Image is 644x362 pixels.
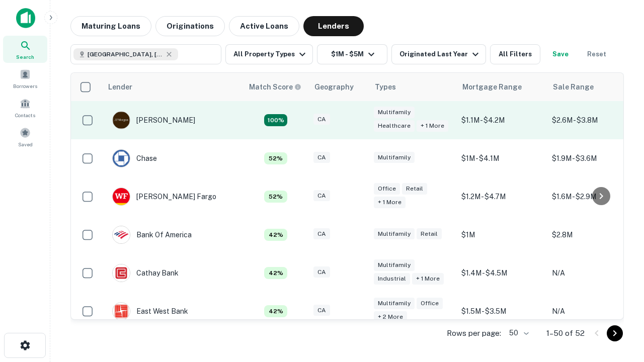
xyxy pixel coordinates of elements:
div: CA [313,266,330,278]
div: CA [313,114,330,125]
p: 1–50 of 52 [546,327,585,339]
div: East West Bank [112,302,188,320]
div: CA [313,228,330,240]
button: $1M - $5M [317,44,387,64]
th: Geography [308,73,369,101]
div: Matching Properties: 5, hasApolloMatch: undefined [264,191,287,203]
div: Matching Properties: 5, hasApolloMatch: undefined [264,152,287,164]
span: Borrowers [13,82,37,90]
button: Active Loans [229,16,299,36]
div: Sale Range [553,81,594,93]
div: Multifamily [374,152,415,163]
div: Office [374,183,400,195]
a: Borrowers [3,65,47,92]
p: Rows per page: [447,327,501,339]
td: $1.9M - $3.6M [547,139,637,177]
button: Go to next page [607,325,623,341]
span: Search [16,53,34,61]
div: Matching Properties: 4, hasApolloMatch: undefined [264,305,287,317]
td: $2.8M [547,216,637,254]
div: Multifamily [374,259,415,271]
button: Reset [581,44,613,64]
div: [PERSON_NAME] Fargo [112,188,216,206]
div: Capitalize uses an advanced AI algorithm to match your search with the best lender. The match sco... [249,81,301,93]
th: Mortgage Range [456,73,547,101]
div: Retail [402,183,427,195]
td: $1.6M - $2.9M [547,177,637,216]
th: Sale Range [547,73,637,101]
div: + 1 more [374,197,406,208]
th: Capitalize uses an advanced AI algorithm to match your search with the best lender. The match sco... [243,73,308,101]
img: picture [113,112,130,129]
td: N/A [547,254,637,292]
img: picture [113,188,130,205]
div: Lender [108,81,132,93]
div: + 1 more [412,273,444,285]
span: Saved [18,140,33,148]
div: Bank Of America [112,226,192,244]
div: Matching Properties: 4, hasApolloMatch: undefined [264,267,287,279]
td: $1M [456,216,547,254]
div: Multifamily [374,298,415,309]
h6: Match Score [249,81,299,93]
a: Contacts [3,94,47,121]
div: [PERSON_NAME] [112,111,195,129]
div: Matching Properties: 17, hasApolloMatch: undefined [264,114,287,126]
img: picture [113,150,130,167]
img: capitalize-icon.png [16,8,35,28]
td: N/A [547,292,637,330]
button: All Filters [490,44,540,64]
td: $1.5M - $3.5M [456,292,547,330]
div: CA [313,190,330,202]
button: All Property Types [225,44,313,64]
div: + 2 more [374,311,407,323]
div: Chase [112,149,157,167]
div: Cathay Bank [112,264,179,282]
div: Multifamily [374,107,415,118]
div: CA [313,152,330,163]
td: $1.4M - $4.5M [456,254,547,292]
div: Multifamily [374,228,415,240]
div: 50 [505,326,530,340]
div: CA [313,305,330,316]
a: Saved [3,123,47,150]
iframe: Chat Widget [594,282,644,330]
div: Mortgage Range [462,81,522,93]
div: Healthcare [374,120,415,132]
div: Office [417,298,443,309]
td: $1.1M - $4.2M [456,101,547,139]
div: Industrial [374,273,410,285]
img: picture [113,226,130,243]
td: $2.6M - $3.8M [547,101,637,139]
button: Save your search to get updates of matches that match your search criteria. [544,44,577,64]
div: Geography [314,81,354,93]
span: Contacts [15,111,35,119]
button: Originations [155,16,225,36]
div: Retail [417,228,442,240]
th: Types [369,73,456,101]
td: $1M - $4.1M [456,139,547,177]
button: Originated Last Year [391,44,486,64]
div: Matching Properties: 4, hasApolloMatch: undefined [264,229,287,241]
div: + 1 more [417,120,448,132]
button: Lenders [303,16,364,36]
td: $1.2M - $4.7M [456,177,547,216]
button: Maturing Loans [70,16,151,36]
div: Originated Last Year [399,48,481,60]
img: picture [113,264,130,282]
th: Lender [102,73,243,101]
a: Search [3,36,47,63]
div: Types [375,81,396,93]
span: [GEOGRAPHIC_DATA], [GEOGRAPHIC_DATA], [GEOGRAPHIC_DATA] [88,50,163,59]
img: picture [113,303,130,320]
